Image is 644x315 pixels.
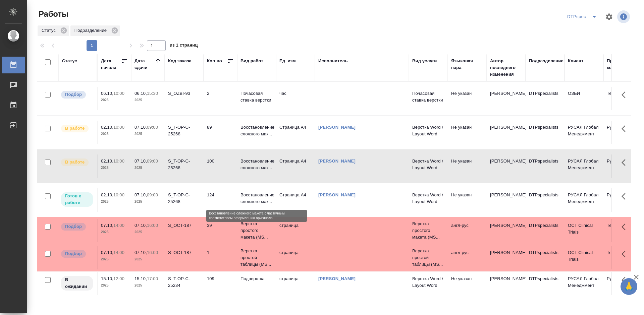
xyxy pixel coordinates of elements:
[526,154,565,178] td: DTPspecialists
[168,192,200,205] div: S_T-OP-C-25268
[147,159,158,164] p: 09:00
[113,91,124,96] p: 10:00
[448,154,487,178] td: Не указан
[135,192,147,197] p: 07.10,
[135,256,161,263] p: 2025
[204,87,237,110] td: 2
[412,158,444,171] p: Верстка Word / Layout Word
[601,9,617,25] span: Настроить таблицу
[147,276,158,281] p: 17:00
[65,276,89,290] p: В ожидании
[279,58,296,64] div: Ед. изм
[62,58,77,64] div: Статус
[135,97,161,104] p: 2025
[135,223,147,228] p: 07.10,
[60,124,94,133] div: Исполнитель выполняет работу
[60,275,94,291] div: Исполнитель назначен, приступать к работе пока рано
[526,272,565,296] td: DTPspecialists
[101,223,113,228] p: 07.10,
[603,272,642,296] td: Русал
[318,125,356,130] a: [PERSON_NAME]
[168,275,200,289] div: S_T-OP-C-25234
[60,90,94,99] div: Можно подбирать исполнителей
[448,121,487,144] td: Не указан
[318,58,348,64] div: Исполнитель
[135,131,161,137] p: 2025
[147,91,158,96] p: 15:30
[451,58,483,71] div: Языковая пара
[168,58,192,64] div: Код заказа
[207,58,222,64] div: Кол-во
[240,90,273,104] p: Почасовая ставка верстки
[135,229,161,236] p: 2025
[113,276,124,281] p: 12:00
[412,192,444,205] p: Верстка Word / Layout Word
[603,219,642,242] td: Технический
[568,222,600,236] p: OCT Clinical Trials
[412,220,444,241] p: Верстка простого макета (MS...
[240,248,273,268] p: Верстка простой таблицы (MS...
[276,188,315,212] td: Страница А4
[568,124,600,137] p: РУСАЛ Глобал Менеджмент
[204,121,237,144] td: 89
[101,165,128,171] p: 2025
[603,246,642,269] td: Технический
[448,219,487,242] td: англ-рус
[65,159,85,166] p: В работе
[240,58,263,64] div: Вид работ
[240,275,273,282] p: Подверстка
[618,121,634,137] button: Здесь прячутся важные кнопки
[603,87,642,110] td: Технический
[276,87,315,110] td: час
[101,198,128,205] p: 2025
[135,276,147,281] p: 15.10,
[135,58,155,71] div: Дата сдачи
[113,125,124,130] p: 10:00
[101,125,113,130] p: 02.10,
[318,276,356,281] a: [PERSON_NAME]
[568,158,600,171] p: РУСАЛ Глобал Менеджмент
[101,250,113,255] p: 07.10,
[168,158,200,171] div: S_T-OP-C-25268
[487,121,526,144] td: [PERSON_NAME]
[529,58,563,64] div: Подразделение
[204,246,237,269] td: 1
[618,87,634,103] button: Здесь прячутся важные кнопки
[60,249,94,258] div: Можно подбирать исполнителей
[101,256,128,263] p: 2025
[37,9,68,19] span: Работы
[318,192,356,197] a: [PERSON_NAME]
[65,250,82,257] p: Подбор
[618,188,634,204] button: Здесь прячутся важные кнопки
[147,192,158,197] p: 09:00
[487,188,526,212] td: [PERSON_NAME]
[101,192,113,197] p: 02.10,
[135,282,161,289] p: 2025
[240,192,273,205] p: Восстановление сложного мак...
[526,87,565,110] td: DTPspecialists
[487,246,526,269] td: [PERSON_NAME]
[276,272,315,296] td: страница
[101,91,113,96] p: 06.10,
[621,278,637,295] button: 🙏
[568,275,600,289] p: РУСАЛ Глобал Менеджмент
[448,188,487,212] td: Не указан
[113,250,124,255] p: 14:00
[113,159,124,164] p: 10:00
[74,27,109,34] p: Подразделение
[65,193,89,206] p: Готов к работе
[318,159,356,164] a: [PERSON_NAME]
[65,91,82,98] p: Подбор
[65,223,82,230] p: Подбор
[101,131,128,137] p: 2025
[170,41,198,51] span: из 1 страниц
[135,250,147,255] p: 07.10,
[240,220,273,241] p: Верстка простого макета (MS...
[276,246,315,269] td: страница
[38,25,69,36] div: Статус
[42,27,58,34] p: Статус
[603,188,642,212] td: Русал
[135,91,147,96] p: 06.10,
[490,58,522,78] div: Автор последнего изменения
[617,10,631,23] span: Посмотреть информацию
